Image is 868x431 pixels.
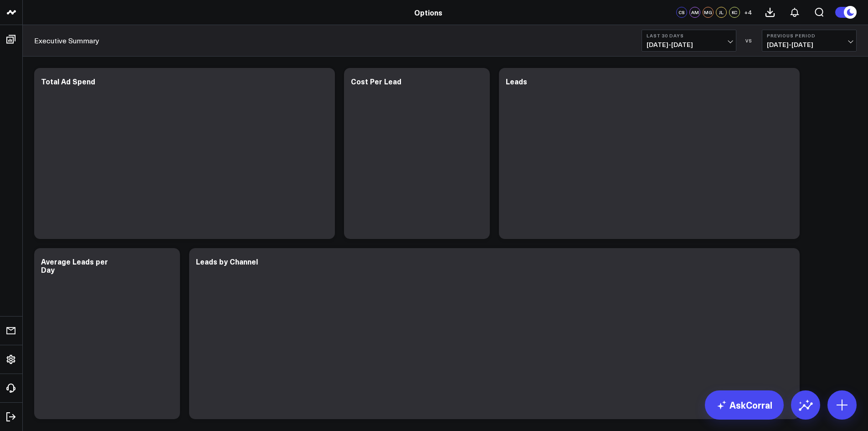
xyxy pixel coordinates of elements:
[689,7,700,18] div: AM
[716,7,727,18] div: JL
[41,256,108,275] div: Average Leads per Day
[676,7,687,18] div: CS
[705,390,784,420] a: AskCorral
[41,76,95,86] div: Total Ad Spend
[742,7,753,18] button: +4
[414,7,442,17] a: Options
[647,41,731,48] span: [DATE] - [DATE]
[729,7,740,18] div: KC
[351,76,401,86] div: Cost Per Lead
[196,256,258,266] div: Leads by Channel
[34,36,99,46] a: Executive Summary
[762,30,857,52] button: Previous Period[DATE]-[DATE]
[647,33,731,38] b: Last 30 Days
[703,7,714,18] div: MG
[767,33,852,38] b: Previous Period
[741,38,757,43] div: VS
[767,41,852,48] span: [DATE] - [DATE]
[642,30,736,52] button: Last 30 Days[DATE]-[DATE]
[506,76,527,86] div: Leads
[744,9,752,16] span: + 4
